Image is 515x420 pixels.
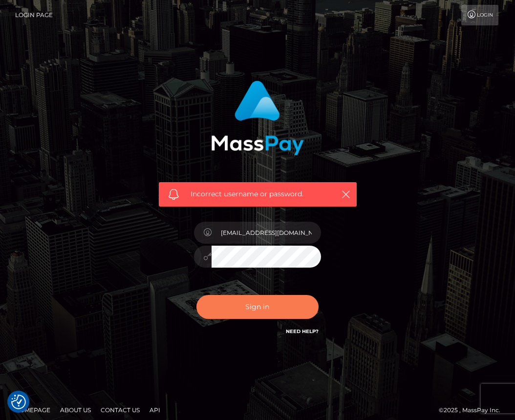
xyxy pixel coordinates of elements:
button: Sign in [196,295,319,319]
a: Login Page [15,5,53,25]
img: Revisit consent button [11,395,26,409]
a: Homepage [11,402,54,418]
div: © 2025 , MassPay Inc. [439,405,508,416]
input: Username... [212,222,321,244]
a: Contact Us [97,402,144,418]
a: Need Help? [286,328,319,335]
span: Incorrect username or password. [191,189,330,199]
a: API [146,402,164,418]
img: MassPay Login [211,81,304,155]
button: Consent Preferences [11,395,26,409]
a: About Us [56,402,95,418]
a: Login [461,5,498,25]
